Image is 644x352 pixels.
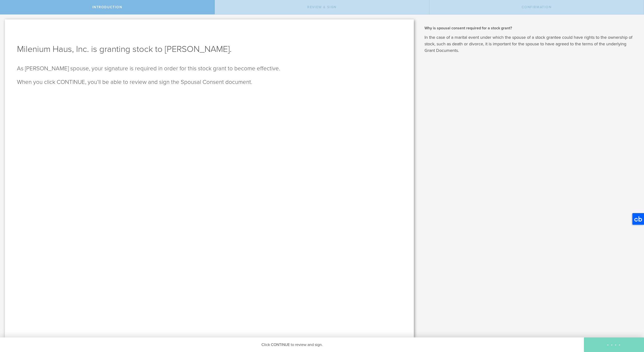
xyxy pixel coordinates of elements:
iframe: Chat Widget [620,314,644,337]
p: In the case of a marital event under which the spouse of a stock grantee could have rights to the... [424,34,637,54]
h2: Why is spousal consent required for a stock grant? [424,25,637,31]
p: When you click CONTINUE, you’ll be able to review and sign the Spousal Consent document. [17,78,402,86]
span: Review & Sign [307,5,337,9]
h1: Milenium Haus, Inc. is granting stock to [PERSON_NAME]. [17,43,402,55]
span: Introduction [92,5,122,9]
p: As [PERSON_NAME] spouse, your signature is required in order for this stock grant to become effec... [17,65,402,72]
span: Confirmation [522,5,552,9]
